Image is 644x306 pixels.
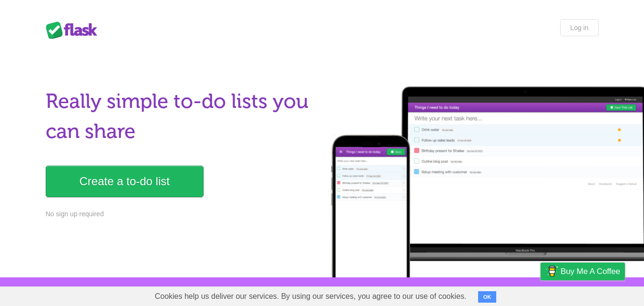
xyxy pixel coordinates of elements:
[561,263,620,280] span: Buy me a coffee
[560,19,598,36] a: Log in
[46,209,317,219] p: No sign up required
[145,287,476,306] span: Cookies help us deliver our services. By using our services, you agree to our use of cookies.
[478,291,497,303] button: OK
[46,86,317,147] h1: Really simple to-do lists you can share
[46,166,204,197] a: Create a to-do list
[545,263,558,279] img: Buy me a coffee
[541,263,625,280] a: Buy me a coffee
[46,21,103,39] div: Flask Lists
